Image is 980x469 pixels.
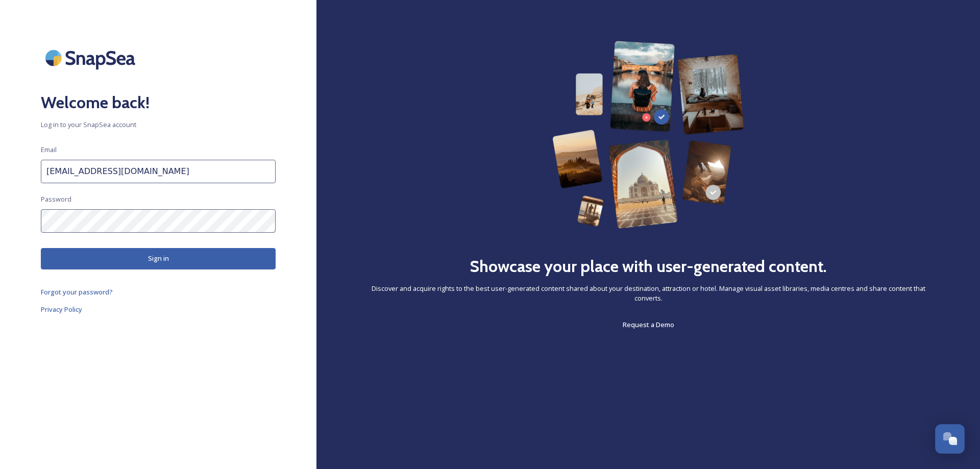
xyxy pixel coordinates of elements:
h2: Welcome back! [41,90,276,115]
span: Log in to your SnapSea account [41,120,276,130]
span: Email [41,145,57,155]
span: Request a Demo [623,320,674,329]
a: Privacy Policy [41,303,276,315]
button: Open Chat [935,424,965,454]
input: john.doe@snapsea.io [41,160,276,183]
a: Request a Demo [623,318,674,331]
img: 63b42ca75bacad526042e722_Group%20154-p-800.png [552,41,744,229]
span: Discover and acquire rights to the best user-generated content shared about your destination, att... [357,284,939,303]
span: Privacy Policy [41,305,82,314]
span: Forgot your password? [41,287,113,297]
h2: Showcase your place with user-generated content. [470,254,827,279]
button: Sign in [41,248,276,269]
span: Password [41,194,71,204]
a: Forgot your password? [41,286,276,298]
img: SnapSea Logo [41,41,143,75]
